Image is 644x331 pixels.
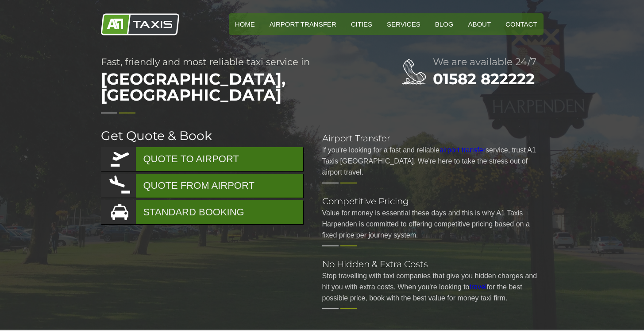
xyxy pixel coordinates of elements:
a: travel [470,283,487,291]
a: QUOTE FROM AIRPORT [101,174,303,198]
a: HOME [229,13,261,35]
a: Airport Transfer [263,13,343,35]
p: Stop travelling with taxi companies that give you hidden charges and hit you with extra costs. Wh... [322,270,544,304]
a: 01582 822222 [433,70,535,88]
h1: Fast, friendly and most reliable taxi service in [101,57,366,107]
a: Cities [345,13,378,35]
h2: No Hidden & Extra Costs [322,260,544,269]
a: airport transfer [440,146,486,154]
a: About [462,13,497,35]
h2: Get Quote & Book [101,129,305,142]
img: A1 Taxis [101,13,179,35]
a: STANDARD BOOKING [101,200,303,224]
h2: Airport Transfer [322,134,544,143]
a: Contact [499,13,543,35]
h2: Competitive Pricing [322,197,544,206]
p: Value for money is essential these days and this is why A1 Taxis Harpenden is committed to offeri... [322,207,544,241]
span: [GEOGRAPHIC_DATA], [GEOGRAPHIC_DATA] [101,66,366,107]
h2: We are available 24/7 [433,57,544,67]
a: QUOTE TO AIRPORT [101,147,303,171]
a: Blog [429,13,460,35]
p: If you're looking for a fast and reliable service, trust A1 Taxis [GEOGRAPHIC_DATA]. We're here t... [322,144,544,178]
a: Services [381,13,427,35]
